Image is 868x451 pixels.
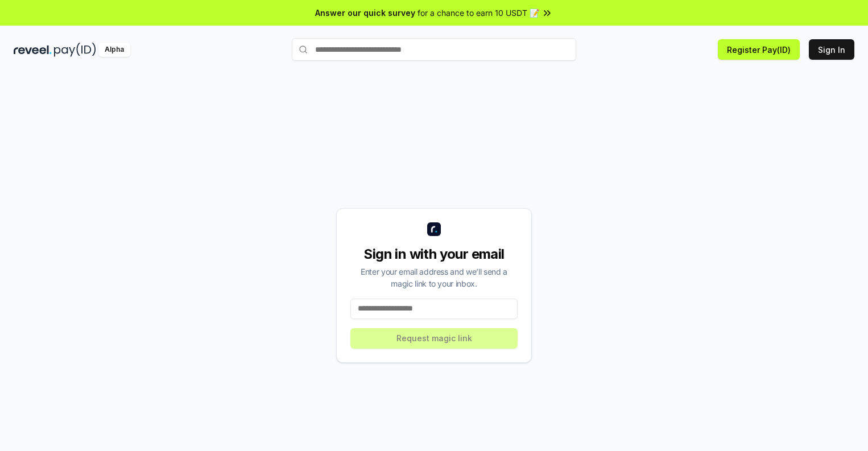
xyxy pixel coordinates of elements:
div: Sign in with your email [350,245,518,263]
span: for a chance to earn 10 USDT 📝 [418,7,539,19]
button: Register Pay(ID) [718,39,800,60]
div: Enter your email address and we’ll send a magic link to your inbox. [350,266,518,289]
img: reveel_dark [14,43,52,57]
img: pay_id [54,43,96,57]
img: logo_small [427,222,441,236]
div: Alpha [98,43,130,57]
button: Sign In [809,39,854,60]
span: Answer our quick survey [315,7,415,19]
